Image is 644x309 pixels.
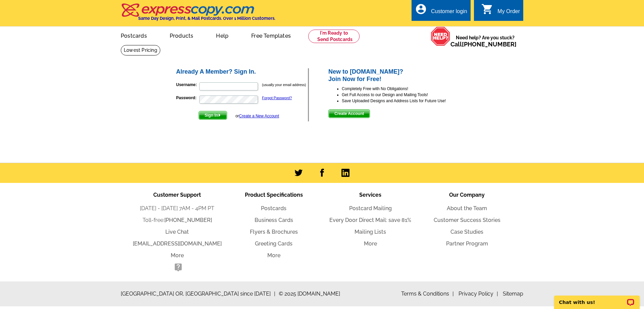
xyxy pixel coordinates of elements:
[342,98,469,104] li: Save Uploaded Designs and Address Lists for Future Use!
[255,240,292,247] a: Greeting Cards
[349,205,392,211] a: Postcard Mailing
[267,252,280,259] a: More
[121,8,275,21] a: Same Day Design, Print, & Mail Postcards. Over 1 Million Customers.
[431,27,450,46] img: help
[199,111,227,120] button: Sign In
[481,7,520,16] a: shopping_cart My Order
[342,92,469,98] li: Get Full Access to our Design and Mailing Tools!
[328,109,370,118] button: Create Account
[450,41,517,48] span: Call
[431,8,467,18] div: Customer login
[329,110,370,118] span: Create Account
[449,192,485,198] span: Our Company
[550,288,644,309] iframe: LiveChat chat widget
[153,192,201,198] span: Customer Support
[450,229,483,235] a: Case Studies
[401,291,454,297] a: Terms & Conditions
[176,82,199,88] label: Username:
[171,252,184,259] a: More
[450,34,520,48] span: Need help? Are you stuck?
[462,41,517,48] a: [PHONE_NUMBER]
[239,114,279,118] a: Create a New Account
[165,229,189,235] a: Live Chat
[255,217,293,223] a: Business Cards
[176,68,308,76] h2: Already A Member? Sign In.
[459,291,498,297] a: Privacy Policy
[481,3,493,15] i: shopping_cart
[497,8,520,18] div: My Order
[447,205,487,211] a: About the Team
[199,111,227,119] span: Sign In
[240,27,302,43] a: Free Templates
[503,291,523,297] a: Sitemap
[329,217,411,223] a: Every Door Direct Mail: save 81%
[129,204,225,213] li: [DATE] - [DATE] 7AM - 4PM PT
[159,27,204,43] a: Products
[261,205,286,211] a: Postcards
[110,27,158,43] a: Postcards
[138,16,275,21] h4: Same Day Design, Print, & Mail Postcards. Over 1 Million Customers.
[218,114,221,117] img: button-next-arrow-white.png
[364,240,377,247] a: More
[359,192,381,198] span: Services
[164,217,212,223] a: [PHONE_NUMBER]
[129,216,225,224] li: Toll-free:
[121,290,275,298] span: [GEOGRAPHIC_DATA] OR, [GEOGRAPHIC_DATA] since [DATE]
[262,83,306,87] small: (usually your email address)
[415,3,427,15] i: account_circle
[205,27,239,43] a: Help
[245,192,303,198] span: Product Specifications
[342,86,469,92] li: Completely Free with No Obligations!
[176,95,199,101] label: Password:
[434,217,500,223] a: Customer Success Stories
[250,229,298,235] a: Flyers & Brochures
[133,240,222,247] a: [EMAIL_ADDRESS][DOMAIN_NAME]
[262,96,292,100] a: Forgot Password?
[355,229,386,235] a: Mailing Lists
[328,68,469,83] h2: New to [DOMAIN_NAME]? Join Now for Free!
[235,113,279,119] div: or
[415,7,467,16] a: account_circle Customer login
[446,240,488,247] a: Partner Program
[279,290,340,298] span: © 2025 [DOMAIN_NAME]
